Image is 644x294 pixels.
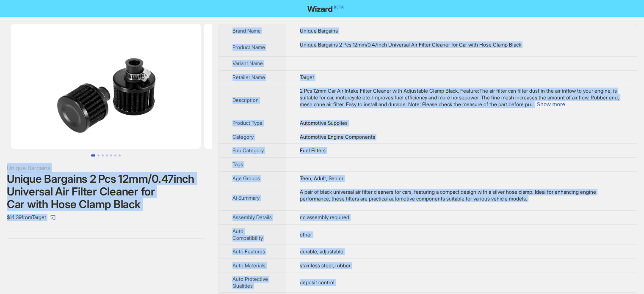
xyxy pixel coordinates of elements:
[232,228,263,241] span: Auto Compatibility
[119,154,121,157] button: Go to slide 7
[232,161,243,168] span: Tags
[536,101,565,107] button: Expand
[300,134,375,140] span: Automotive Engine Components
[110,154,112,157] button: Go to slide 5
[232,74,265,80] span: Retailer Name
[232,27,261,34] span: Brand Name
[300,88,623,107] div: 2 Pcs 12mm Car Air Intake Filter Cleaner with Adjustable Clamp Black. Feature:The air filter can ...
[102,154,104,157] button: Go to slide 3
[300,175,343,181] span: Teen, Adult, Senior
[300,189,623,202] div: A pair of black universal air filter cleaners for cars, featuring a compact design with a silver ...
[232,97,259,103] span: Description
[300,279,334,286] span: deposit control
[232,134,254,140] span: Category
[7,173,205,211] div: Unique Bargains 2 Pcs 12mm/0.47inch Universal Air Filter Cleaner for Car with Hose Clamp Black
[300,248,343,255] span: durable, adjustable
[232,44,265,50] span: Product Name
[232,248,265,255] span: Auto Features
[232,120,263,126] span: Product Type
[300,120,348,126] span: Automotive Supplies
[232,276,268,289] span: Auto Protective Qualities
[300,262,351,269] span: stainless steel, rubber
[7,211,205,224] div: $14.39 from Target
[300,214,349,220] span: no assembly required
[7,163,205,173] div: Unique Bargains
[232,262,265,269] span: Auto Materials
[300,41,623,48] div: Unique Bargains 2 Pcs 12mm/0.47inch Universal Air Filter Cleaner for Car with Hose Clamp Black
[11,24,201,149] img: Unique Bargains 2 Pcs 12mm/0.47inch Universal Air Filter Cleaner for Car with Hose Clamp Black im...
[300,88,619,107] span: 2 Pcs 12mm Car Air Intake Filter Cleaner with Adjustable Clamp Black. Feature:The air filter can ...
[232,214,272,220] span: Assembly Details
[300,27,338,34] span: Unique Bargains
[232,60,263,66] span: Variant Name
[50,215,55,220] span: select
[232,147,264,154] span: Sub Category
[300,147,326,154] span: Fuel Filters
[232,195,260,201] span: Ai Summary
[300,231,312,238] span: other
[106,154,108,157] button: Go to slide 4
[114,154,116,157] button: Go to slide 6
[91,154,95,157] button: Go to slide 1
[97,154,100,157] button: Go to slide 2
[232,175,260,181] span: Age Groups
[204,24,394,149] img: Unique Bargains 2 Pcs 12mm/0.47inch Universal Air Filter Cleaner for Car with Hose Clamp Black im...
[300,74,314,80] span: Target
[531,101,535,107] span: ...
